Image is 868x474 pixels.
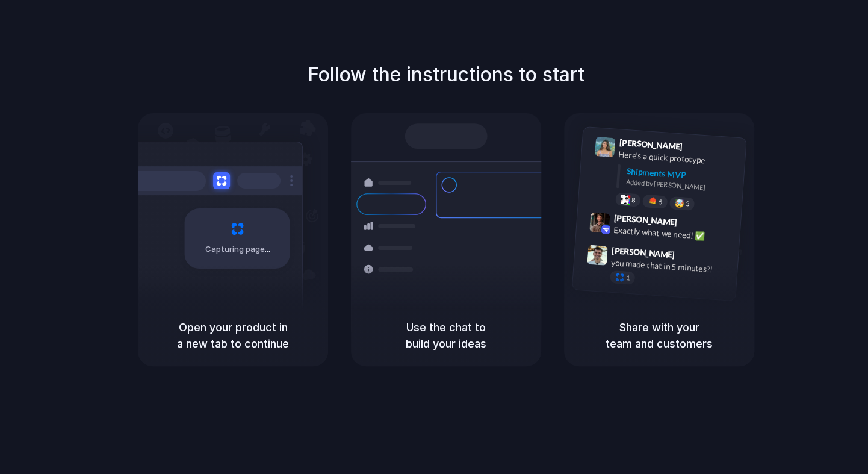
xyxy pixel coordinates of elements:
[681,217,705,231] span: 9:42 AM
[686,142,711,156] span: 9:41 AM
[610,256,731,276] div: you made that in 5 minutes?!
[205,243,272,255] span: Capturing page
[674,199,684,208] div: 🤯
[308,60,584,89] h1: Follow the instructions to start
[678,249,703,264] span: 9:47 AM
[613,211,677,229] span: [PERSON_NAME]
[659,199,663,205] span: 5
[612,244,675,261] span: [PERSON_NAME]
[625,177,736,195] div: Added by [PERSON_NAME]
[626,275,630,281] span: 1
[631,197,636,204] span: 8
[365,319,527,352] h5: Use the chat to build your ideas
[613,224,733,245] div: Exactly what we need! ✅
[626,165,737,185] div: Shipments MVP
[686,201,690,207] span: 3
[152,319,314,352] h5: Open your product in a new tab to continue
[619,136,683,153] span: [PERSON_NAME]
[578,319,740,352] h5: Share with your team and customers
[618,148,739,169] div: Here's a quick prototype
